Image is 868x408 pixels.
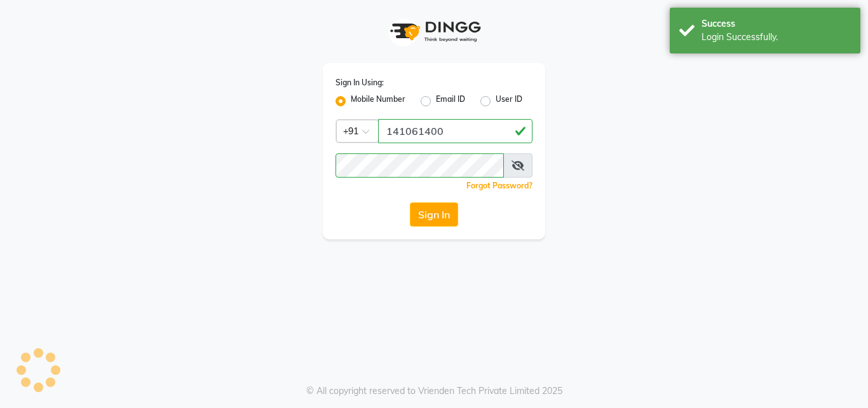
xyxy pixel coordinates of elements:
a: Forgot Password? [466,181,532,190]
label: Mobile Number [351,94,405,109]
input: Username [378,119,532,143]
img: logo1.svg [383,13,485,50]
label: User ID [496,94,522,109]
div: Success [702,17,851,31]
label: Email ID [436,94,465,109]
button: Sign In [410,202,458,227]
div: Login Successfully. [702,31,851,44]
label: Sign In Using: [336,77,384,88]
input: Username [336,153,504,178]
